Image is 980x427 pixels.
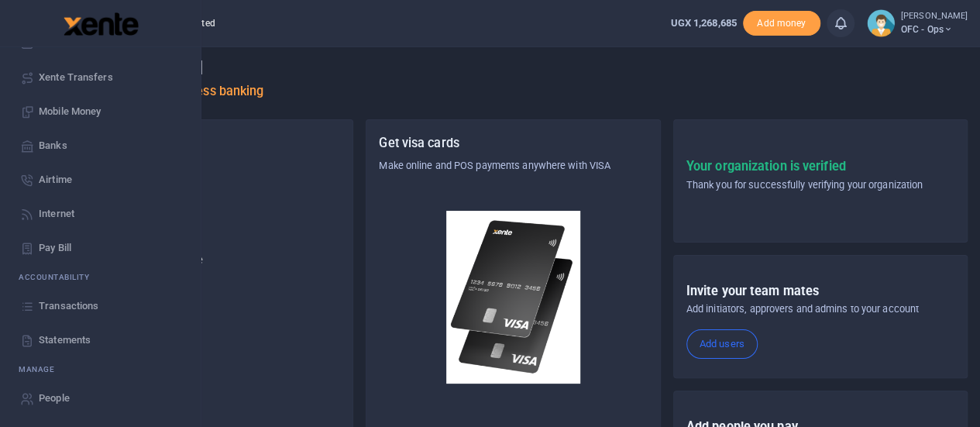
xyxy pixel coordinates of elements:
[670,17,736,29] span: UGX 1,268,685
[670,15,736,31] a: UGX 1,268,685
[743,11,820,36] span: Add money
[39,298,98,314] span: Transactions
[39,332,91,348] span: Statements
[39,391,70,406] span: People
[379,136,647,151] h5: Get visa cards
[686,329,758,359] a: Add users
[62,17,139,29] a: logo-small logo-large logo-large
[39,70,113,85] span: Xente Transfers
[686,301,954,317] p: Add initiators, approvers and admins to your account
[72,219,340,234] p: OFC - Ops
[12,289,188,323] a: Transactions
[12,265,188,289] li: Ac
[39,240,71,256] span: Pay Bill
[12,381,188,415] a: People
[39,104,101,119] span: Mobile Money
[12,95,188,129] a: Mobile Money
[72,158,340,174] p: Asili Farms Masindi Limited
[12,129,188,163] a: Banks
[867,9,895,37] img: profile-user
[12,357,188,381] li: M
[867,9,968,37] a: profile-user [PERSON_NAME] OFC - Ops
[686,284,954,299] h5: Invite your team mates
[12,231,188,265] a: Pay Bill
[446,211,580,384] img: xente-_physical_cards.png
[12,163,188,197] a: Airtime
[59,84,968,99] h5: Welcome to better business banking
[72,195,340,211] h5: Account
[743,16,820,28] a: Add money
[901,22,968,36] span: OFC - Ops
[26,363,55,375] span: anage
[30,271,89,283] span: countability
[664,15,742,31] li: Wallet ballance
[72,272,340,288] h5: UGX 1,268,685
[39,172,72,188] span: Airtime
[686,159,923,174] h5: Your organization is verified
[64,12,139,36] img: logo-large
[12,323,188,357] a: Statements
[12,60,188,95] a: Xente Transfers
[72,136,340,151] h5: Organization
[39,138,67,153] span: Banks
[39,206,74,222] span: Internet
[12,197,188,231] a: Internet
[901,10,968,23] small: [PERSON_NAME]
[743,11,820,36] li: Toup your wallet
[59,59,968,76] h4: Hello [PERSON_NAME]
[686,177,923,193] p: Thank you for successfully verifying your organization
[72,253,340,268] p: Your current account balance
[379,158,647,174] p: Make online and POS payments anywhere with VISA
